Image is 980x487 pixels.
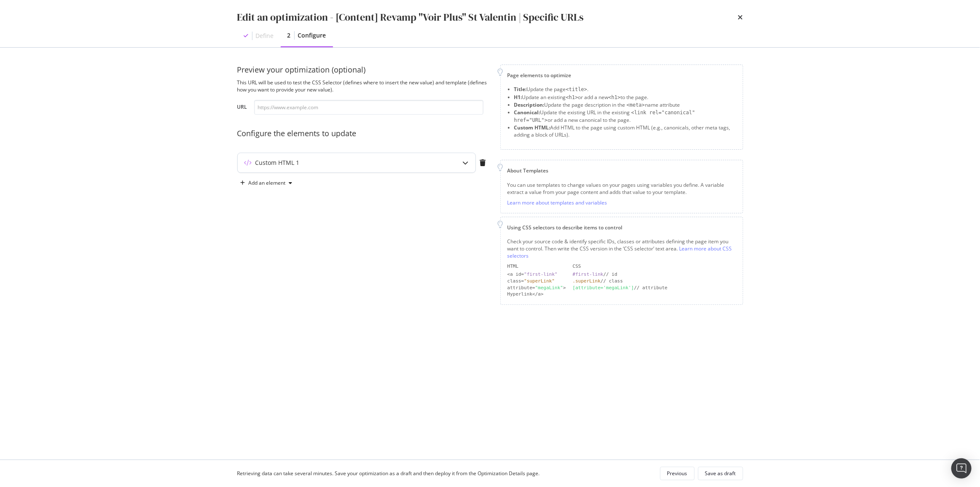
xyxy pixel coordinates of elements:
[514,124,550,131] strong: Custom HTML:
[507,72,736,79] div: Page elements to optimize
[507,285,566,291] div: attribute= >
[608,94,620,100] span: <h1>
[738,10,743,24] div: times
[507,245,732,259] a: Learn more about CSS selectors
[573,285,736,291] div: // attribute
[514,109,540,116] strong: Canonical:
[256,32,274,40] div: Define
[514,110,695,123] span: <link rel="canonical" href="URL">
[237,65,490,75] div: Preview your optimization (optional)
[566,94,578,100] span: <h1>
[237,470,540,477] div: Retrieving data can take several minutes. Save your optimization as a draft and then deploy it fr...
[249,180,286,186] div: Add an element
[573,263,736,270] div: CSS
[667,470,687,477] div: Previous
[573,272,604,277] div: #first-link
[255,159,300,167] div: Custom HTML 1
[573,278,736,285] div: // class
[573,271,736,278] div: // id
[507,167,736,174] div: About Templates
[507,238,736,259] div: Check your source code & identify specific IDs, classes or attributes defining the page item you ...
[514,86,527,93] strong: Title:
[514,101,736,109] li: Update the page description in the name attribute
[514,94,522,101] strong: H1:
[627,102,645,108] span: <meta>
[514,109,736,124] li: Update the existing URL in the existing or add a new canonical to the page.
[514,94,736,101] li: Update an existing or add a new to the page.
[287,31,291,40] div: 2
[237,103,247,113] label: URL
[535,285,563,291] div: "megaLink"
[507,271,566,278] div: <a id=
[237,10,584,24] div: Edit an optimization - [Content] Revamp "Voir Plus" St Valentin | Specific URLs
[237,128,490,139] div: Configure the elements to update
[514,86,736,93] li: Update the page .
[698,467,743,480] button: Save as draft
[298,31,326,40] div: Configure
[566,86,588,92] span: <title>
[237,176,296,190] button: Add an element
[660,467,695,480] button: Previous
[507,224,736,231] div: Using CSS selectors to describe items to control
[254,100,483,115] input: https://www.example.com
[507,199,607,206] a: Learn more about templates and variables
[507,181,736,196] div: You can use templates to change values on your pages using variables you define. A variable extra...
[507,278,566,285] div: class=
[705,470,736,477] div: Save as draft
[573,278,601,284] div: .superLink
[507,291,566,298] div: Hyperlink</a>
[524,272,557,277] div: "first-link"
[524,278,555,284] div: "superLink"
[573,285,634,291] div: [attribute='megaLink']
[514,124,736,138] li: Add HTML to the page using custom HTML (e.g., canonicals, other meta tags, adding a block of URLs).
[951,458,972,479] div: Open Intercom Messenger
[237,79,490,93] div: This URL will be used to test the CSS Selector (defines where to insert the new value) and templa...
[514,101,545,108] strong: Description:
[507,263,566,270] div: HTML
